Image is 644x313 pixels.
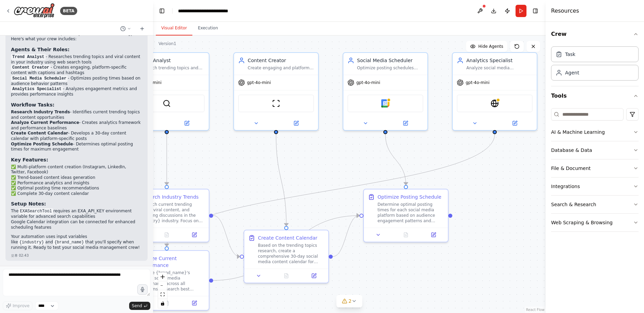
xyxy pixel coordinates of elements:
[551,159,639,177] button: File & Document
[357,65,423,71] div: Optimize posting schedules across multiple social media platforms by analyzing audience activity ...
[11,157,48,162] strong: Key Features:
[182,231,206,239] button: Open in side panel
[491,99,499,108] img: EXASearchTool
[551,44,639,86] div: Crew
[138,57,205,64] div: Trend Analyst
[11,165,142,175] li: ✅ Multi-platform content creation (Instagram, LinkedIn, Twitter, Facebook)
[192,21,223,35] button: Execution
[348,298,352,304] span: 2
[158,299,167,308] button: toggle interactivity
[11,131,142,141] li: - Develops a 30-day content calendar with platform-specific posts
[273,134,290,226] g: Edge from 5d74ac55-a19c-4f14-9fca-3a2bc8fd8fd2 to 9c9d710d-a228-460a-b46d-e7b47de7cae2
[178,8,250,14] nav: breadcrumb
[565,69,579,76] div: Agent
[466,65,533,71] div: Analyze social media engagement metrics, track performance across platforms, identify top-perform...
[11,186,142,191] li: ✅ Optimal posting time recommendations
[132,303,142,309] span: Send
[11,86,142,97] li: - Analyzes engagement metrics and provides performance insights
[11,253,142,258] div: 오후 02:43
[53,239,85,245] code: {brand_name}
[213,212,359,284] g: Edge from 359b70e7-e055-4d24-9e9d-a6acfdc9f3e6 to 7fb47e13-3dfb-4948-962c-4df8a2d825ba
[11,54,46,60] code: Trend Analyst
[18,239,45,245] code: {industry}
[356,80,380,85] span: gpt-4o-mini
[551,219,613,226] div: Web Scraping & Browsing
[11,110,142,120] li: - Identifies current trending topics and content opportunities
[11,191,142,197] li: ✅ Complete 30-day content calendar
[163,134,498,246] g: Edge from fcc23aa7-e1d4-4753-a662-769b5fb04040 to 359b70e7-e055-4d24-9e9d-a6acfdc9f3e6
[11,110,70,114] strong: Research Industry Trends
[357,57,423,64] div: Social Media Scheduler
[466,57,533,64] div: Analytics Specialist
[551,25,639,44] button: Crew
[378,202,444,224] div: Determine optimal posting times for each social media platform based on audience engagement patte...
[378,194,441,200] div: Optimize Posting Schedule
[551,129,605,136] div: AI & Machine Learning
[551,165,591,172] div: File & Document
[11,142,73,146] strong: Optimize Posting Schedule
[158,281,167,290] button: zoom out
[124,250,209,311] div: Analyze Current PerformanceAnalyze {brand_name}'s current social media performance across all pla...
[138,65,205,71] div: Research trending topics and viral content in the {industry} industry to identify content opportu...
[3,301,32,310] button: Improve
[11,234,142,250] p: Your automation uses input variables like and that you'll specify when running it. Ready to test ...
[422,231,445,239] button: Open in side panel
[124,52,209,131] div: Trend AnalystResearch trending topics and viral content in the {industry} industry to identify co...
[363,189,449,242] div: Optimize Posting ScheduleDetermine optimal posting times for each social media platform based on ...
[11,76,142,87] li: - Optimizes posting times based on audience behavior patterns
[156,21,192,35] button: Visual Editor
[551,201,596,208] div: Search & Research
[531,6,540,16] button: Hide right sidebar
[495,119,534,127] button: Open in side panel
[18,208,53,214] code: EXASearchTool
[233,52,319,131] div: Content CreatorCreate engaging and platform-specific social media content including captions, has...
[11,181,142,186] li: ✅ Performance analytics and insights
[244,230,329,283] div: Create Content CalendarBased on the trending topics research, create a comprehensive 30-day socia...
[392,231,421,239] button: No output available
[11,142,142,152] li: - Determines optimal posting times for maximum engagement
[158,290,167,299] button: fit view
[478,44,503,49] span: Hide Agents
[551,214,639,231] button: Web Scraping & Browsing
[158,272,167,308] div: React Flow controls
[11,201,46,207] strong: Setup Notes:
[526,308,545,312] a: React Flow attribution
[159,41,176,46] div: Version 1
[551,123,639,141] button: AI & Machine Learning
[386,119,425,127] button: Open in side panel
[272,272,301,280] button: No output available
[11,54,142,65] li: - Researches trending topics and viral content in your industry using web search tools
[11,131,68,136] strong: Create Content Calendar
[138,194,198,200] div: Research Industry Trends
[466,80,490,85] span: gpt-4o-mini
[129,302,150,310] button: Send
[336,295,362,308] button: 2
[466,41,507,52] button: Hide Agents
[167,119,206,127] button: Open in side panel
[14,3,55,18] img: Logo
[152,231,181,239] button: No output available
[302,272,326,280] button: Open in side panel
[551,147,592,154] div: Database & Data
[137,284,148,295] button: Click to speak your automation idea
[118,25,134,33] button: Switch to previous chat
[277,119,315,127] button: Open in side panel
[124,189,209,242] div: Research Industry TrendsResearch current trending topics, viral content, and emerging discussions...
[158,272,167,281] button: zoom in
[11,102,54,108] strong: Workflow Tasks:
[137,25,148,33] button: Start a new chat
[565,51,575,58] div: Task
[333,212,359,260] g: Edge from 9c9d710d-a228-460a-b46d-e7b47de7cae2 to 7fb47e13-3dfb-4948-962c-4df8a2d825ba
[551,141,639,159] button: Database & Data
[258,243,324,265] div: Based on the trending topics research, create a comprehensive 30-day social media content calenda...
[551,196,639,213] button: Search & Research
[248,57,314,64] div: Content Creator
[138,202,205,224] div: Research current trending topics, viral content, and emerging discussions in the {industry} indus...
[452,52,537,131] div: Analytics SpecialistAnalyze social media engagement metrics, track performance across platforms, ...
[60,7,77,15] div: BETA
[343,52,428,131] div: Social Media SchedulerOptimize posting schedules across multiple social media platforms by analyz...
[157,6,167,16] button: Hide left sidebar
[551,183,580,190] div: Integrations
[11,65,142,76] li: - Creates engaging, platform-specific content with captions and hashtags
[272,99,280,108] img: ScrapeWebsiteTool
